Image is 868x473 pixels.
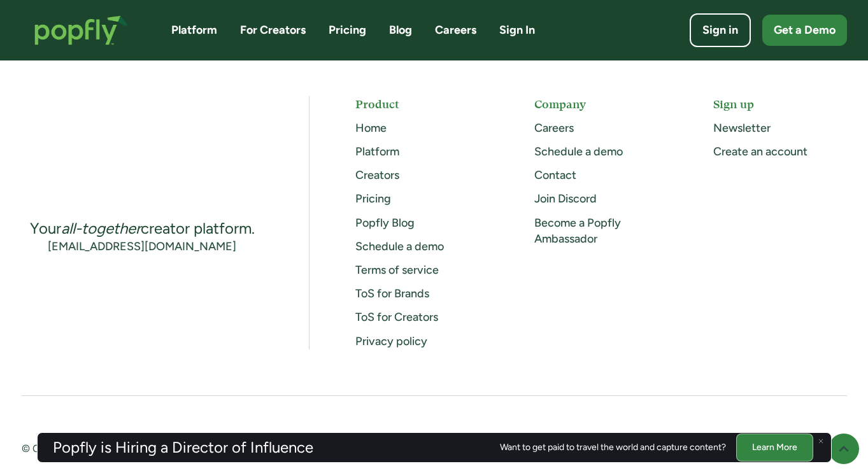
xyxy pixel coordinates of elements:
[355,239,444,253] a: Schedule a demo
[355,121,387,135] a: Home
[499,22,535,38] a: Sign In
[355,96,488,112] h5: Product
[713,96,846,112] h5: Sign up
[534,145,623,159] a: Schedule a demo
[61,219,141,237] em: all-together
[534,216,621,246] a: Become a Popfly Ambassador
[702,22,738,38] div: Sign in
[534,96,667,112] h5: Company
[713,121,771,135] a: Newsletter
[355,286,429,300] a: ToS for Brands
[355,334,427,348] a: Privacy policy
[500,442,726,453] div: Want to get paid to travel the world and capture content?
[355,310,438,324] a: ToS for Creators
[534,168,576,182] a: Contact
[690,13,751,47] a: Sign in
[736,434,813,461] a: Learn More
[713,145,808,159] a: Create an account
[534,121,574,135] a: Careers
[240,22,306,38] a: For Creators
[30,218,255,239] div: Your creator platform.
[22,3,141,58] a: home
[53,440,313,455] h3: Popfly is Hiring a Director of Influence
[534,192,597,206] a: Join Discord
[48,239,236,255] a: [EMAIL_ADDRESS][DOMAIN_NAME]
[171,22,217,38] a: Platform
[355,168,399,182] a: Creators
[774,22,836,38] div: Get a Demo
[389,22,412,38] a: Blog
[355,216,415,230] a: Popfly Blog
[435,22,476,38] a: Careers
[355,263,439,277] a: Terms of service
[355,145,399,159] a: Platform
[762,15,847,46] a: Get a Demo
[355,192,391,206] a: Pricing
[329,22,366,38] a: Pricing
